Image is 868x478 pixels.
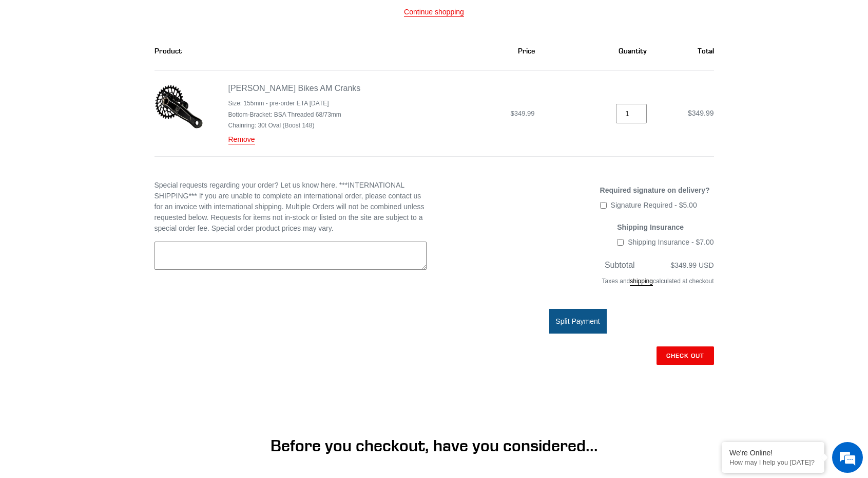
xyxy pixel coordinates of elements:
[228,110,361,119] li: Bottom-Bracket: BSA Threaded 68/73mm
[670,261,713,269] span: $349.99 USD
[617,239,624,246] input: Shipping Insurance - $7.00
[628,238,713,246] span: Shipping Insurance - $7.00
[155,31,407,71] th: Product
[605,261,635,269] span: Subtotal
[168,5,193,30] div: Minimize live chat window
[183,436,686,455] h1: Before you checkout, have you considered...
[228,99,361,108] li: Size: 155mm - pre-order ETA [DATE]
[511,109,535,117] span: $349.99
[555,317,600,325] span: Split Payment
[11,57,27,72] div: Navigation go back
[406,31,546,71] th: Price
[404,8,464,17] a: Continue shopping
[630,278,653,286] a: shipping
[442,271,714,296] div: Taxes and calculated at checkout
[60,130,142,233] span: We're online!
[69,58,188,71] div: Chat with us now
[611,201,697,209] span: Signature Required - $5.00
[228,84,361,93] a: [PERSON_NAME] Bikes AM Cranks
[155,180,427,234] label: Special requests regarding your order? Let us know here. ***INTERNATIONAL SHIPPING*** If you are ...
[600,202,607,209] input: Signature Required - $5.00
[549,309,607,334] button: Split Payment
[600,186,710,194] span: Required signature on delivery?
[729,449,817,457] div: We're Online!
[657,346,714,365] input: Check out
[442,384,714,407] iframe: PayPal-paypal
[228,97,361,130] ul: Product details
[729,458,817,466] p: How may I help you today?
[688,109,714,117] span: $349.99
[617,223,684,231] span: Shipping Insurance
[546,31,658,71] th: Quantity
[658,31,714,71] th: Total
[5,281,196,317] textarea: Type your message and hit 'Enter'
[228,121,361,130] li: Chainring: 30t Oval (Boost 148)
[33,51,59,77] img: d_696896380_company_1647369064580_696896380
[228,135,255,144] a: Remove Canfield Bikes AM Cranks - 155mm - pre-order ETA 9/30/25 / BSA Threaded 68/73mm / 30t Oval...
